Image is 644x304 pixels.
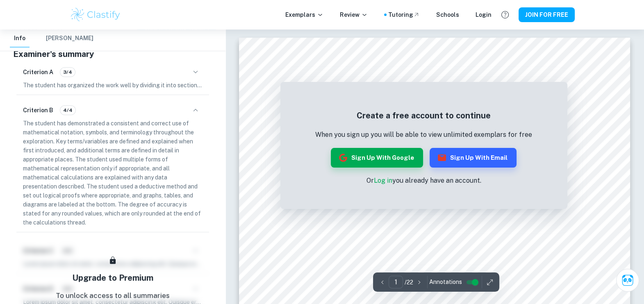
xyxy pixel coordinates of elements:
[430,148,517,168] button: Sign up with Email
[23,81,203,90] p: The student has organized the work well by dividing it into sections with clear subdivisions in t...
[23,119,203,227] p: The student has demonstrated a consistent and correct use of mathematical notation, symbols, and ...
[72,272,153,284] h5: Upgrade to Premium
[23,106,53,115] h6: Criterion B
[70,7,122,23] img: Clastify logo
[331,148,423,168] button: Sign up with Google
[13,48,212,60] h5: Examiner's summary
[436,10,459,19] a: Schools
[285,10,323,19] p: Exemplars
[519,7,575,22] button: JOIN FOR FREE
[374,177,392,184] a: Log in
[429,278,462,286] span: Annotations
[60,107,75,114] span: 4/4
[476,10,492,19] a: Login
[46,29,93,48] button: [PERSON_NAME]
[315,176,532,186] p: Or you already have an account.
[340,10,368,19] p: Review
[616,269,639,292] button: Ask Clai
[60,68,75,76] span: 3/4
[10,29,30,48] button: Info
[498,8,512,22] button: Help and Feedback
[405,278,413,287] p: / 22
[56,290,170,301] p: To unlock access to all summaries
[23,68,53,77] h6: Criterion A
[388,10,420,19] a: Tutoring
[315,109,532,122] h5: Create a free account to continue
[315,130,532,140] p: When you sign up you will be able to view unlimited exemplars for free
